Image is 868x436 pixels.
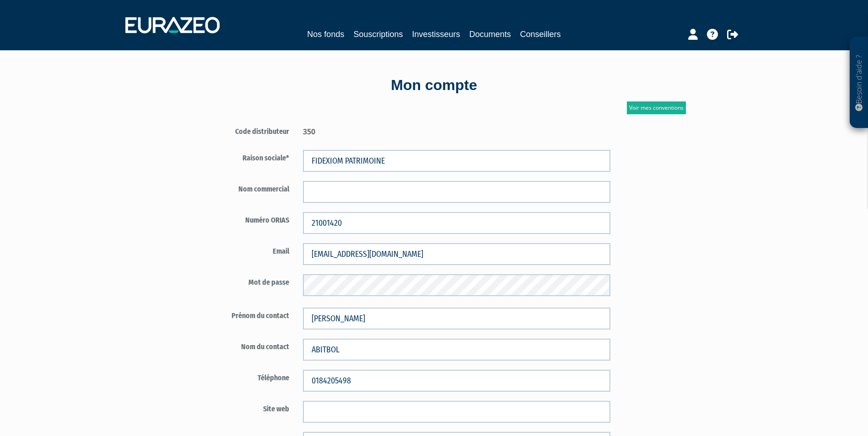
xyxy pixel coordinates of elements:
a: Souscriptions [353,28,403,41]
label: Téléphone [189,370,297,383]
a: Investisseurs [412,28,460,41]
label: Mot de passe [189,274,297,288]
label: Prénom du contact [189,308,297,321]
a: Voir mes conventions [627,101,686,114]
label: Nom commercial [189,181,297,195]
label: Site web [189,401,297,415]
p: Besoin d'aide ? [854,42,864,124]
label: Email [189,243,297,257]
label: Raison sociale* [189,150,297,164]
label: Nom du contact [189,339,297,352]
a: Conseillers [520,28,561,41]
label: Numéro ORIAS [189,212,297,226]
div: Mon compte [173,75,695,96]
div: 350 [296,123,617,137]
img: 1732889491-logotype_eurazeo_blanc_rvb.png [125,17,220,33]
a: Documents [469,28,511,41]
a: Nos fonds [307,28,344,41]
label: Code distributeur [189,123,297,137]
